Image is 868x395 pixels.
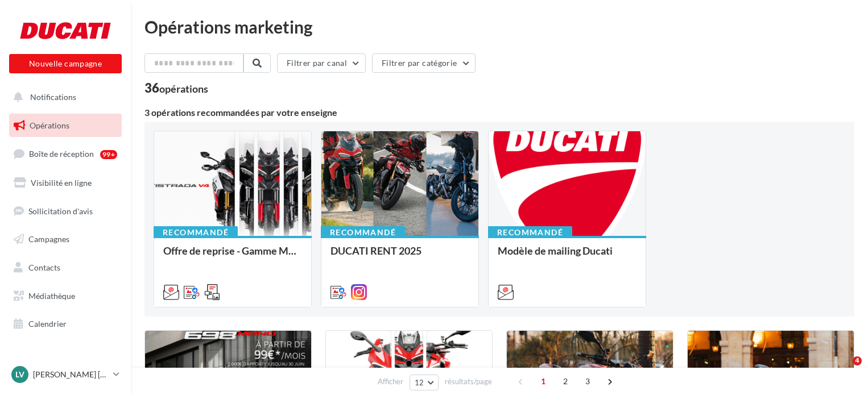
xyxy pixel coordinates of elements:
button: Filtrer par catégorie [372,53,476,73]
button: 12 [410,375,439,390]
a: Boîte de réception99+ [7,142,124,166]
iframe: Intercom live chat [829,356,857,384]
span: Afficher [378,376,403,387]
span: Médiathèque [28,291,75,301]
div: 3 opérations recommandées par votre enseigne [144,108,854,117]
div: DUCATI RENT 2025 [330,245,469,268]
span: 3 [578,372,597,390]
span: 1 [534,372,552,390]
div: Modèle de mailing Ducati [498,245,636,268]
p: [PERSON_NAME] [PERSON_NAME] [33,369,109,380]
div: Offre de reprise - Gamme MTS V4 [163,245,302,268]
span: résultats/page [445,376,492,387]
a: Opérations [7,114,124,138]
a: Calendrier [7,312,124,336]
span: Visibilité en ligne [31,178,92,188]
div: opérations [159,84,208,94]
span: Campagnes [28,234,69,244]
span: Sollicitation d'avis [28,206,93,215]
span: Boîte de réception [29,149,94,159]
a: Sollicitation d'avis [7,199,124,223]
a: Campagnes [7,227,124,251]
button: Nouvelle campagne [9,54,122,73]
div: 36 [144,82,208,94]
a: Contacts [7,256,124,280]
span: Opérations [30,120,69,130]
div: Recommandé [321,226,405,239]
a: Médiathèque [7,284,124,308]
span: 2 [556,372,574,390]
span: 4 [853,356,862,365]
div: Recommandé [154,226,238,239]
span: Contacts [28,263,60,272]
span: 12 [415,378,424,387]
div: Recommandé [488,226,572,239]
span: Notifications [30,92,76,102]
span: Calendrier [28,319,67,329]
span: Lv [15,369,24,380]
div: Opérations marketing [144,18,854,35]
a: Visibilité en ligne [7,171,124,195]
div: 99+ [100,150,117,159]
button: Filtrer par canal [277,53,366,73]
button: Notifications [7,85,119,109]
a: Lv [PERSON_NAME] [PERSON_NAME] [9,364,122,385]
